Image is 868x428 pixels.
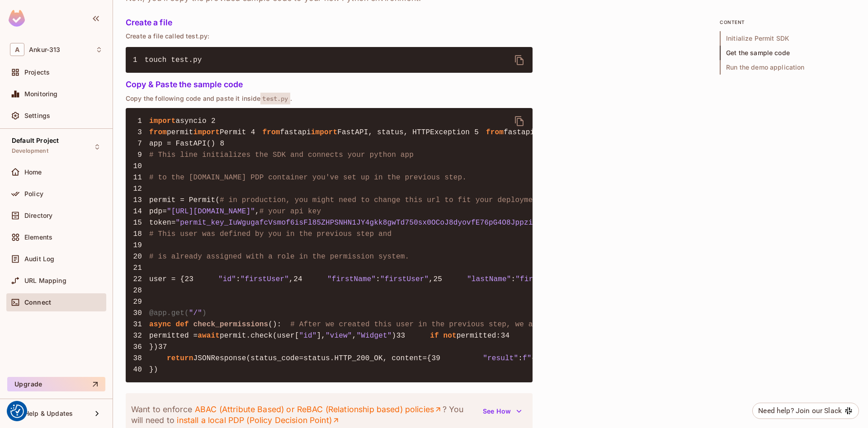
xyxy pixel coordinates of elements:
span: # is already assigned with a role in the permission system. [149,253,409,261]
span: @app.get( [149,309,189,317]
span: # This user was defined by you in the previous step and [149,230,392,238]
span: Initialize Permit SDK [720,31,855,46]
span: check_permissions [193,320,269,329]
span: "lastName" [467,275,511,283]
span: Settings [24,112,50,119]
span: await [198,332,220,340]
span: import [149,117,176,125]
span: Default Project [12,137,59,144]
button: See How [477,404,527,419]
span: Help & Updates [24,410,73,417]
span: 4 [246,127,263,138]
span: 29 [133,296,149,307]
span: ], [317,332,326,340]
span: 5 [470,127,486,138]
span: FastAPI, status, HTTPException [337,128,470,136]
span: , [255,207,259,216]
span: Directory [24,212,52,219]
span: fastapi [280,128,311,136]
span: 15 [133,217,149,228]
span: permitted: [457,332,501,340]
span: permit = Permit( [149,196,220,204]
span: Get the sample code [720,46,855,60]
span: 8 [215,138,231,149]
span: 38 [133,353,149,364]
span: 11 [133,172,149,183]
span: fastapi.responses [504,128,579,136]
a: install a local PDP (Policy Decision Point) [177,415,340,426]
p: Create a file called test.py: [126,33,533,40]
span: "id" [299,332,317,340]
span: JSONResponse(status_code=status.HTTP_200_OK, content={ [193,354,432,362]
span: , [289,275,293,283]
span: , [429,275,433,283]
span: token= [149,219,176,227]
span: 10 [133,161,149,172]
span: Run the demo application [720,60,855,75]
button: delete [509,49,530,71]
span: 34 [500,330,517,341]
span: 30 [133,308,149,319]
span: 1 [133,55,145,66]
span: "permit_key_IuWgugafcVsmof6isFl85ZHPSNHN1JY4gkk8gwTd750sx0OCoJ8dyovfE76pG4O8JppziWhWAigxLxfU4TTtDD" [176,219,612,227]
span: 12 [133,183,149,194]
span: Permit [220,128,246,136]
span: Audit Log [24,255,54,263]
span: , [352,332,357,340]
span: # to the [DOMAIN_NAME] PDP container you've set up in the previous step. [149,174,467,182]
span: 37 [158,342,175,353]
span: : [376,275,380,283]
span: : [518,354,523,362]
span: {user.get( [531,354,576,362]
span: Elements [24,234,52,241]
span: 23 [184,274,201,285]
span: 25 [433,274,449,285]
p: Copy the following code and paste it inside . [126,94,533,103]
h5: Create a file [126,18,533,27]
div: Need help? Join our Slack [758,405,842,416]
span: 14 [133,206,149,217]
span: 19 [133,240,149,251]
span: 21 [133,263,149,273]
button: delete [509,110,530,132]
span: URL Mapping [24,277,66,284]
span: return [167,354,193,362]
span: : [236,275,241,283]
img: Revisit consent button [10,404,24,418]
span: "Widget" [356,332,392,340]
span: 28 [133,285,149,296]
h5: Copy & Paste the sample code [126,80,533,89]
span: "firstName" [327,275,376,283]
span: "/" [189,309,202,317]
span: 13 [133,195,149,206]
p: content [720,19,855,26]
span: Policy [24,190,43,198]
span: "result" [483,354,518,362]
span: 40 [133,364,149,375]
span: ) [392,332,396,340]
img: SReyMgAAAABJRU5ErkJggg== [9,10,25,27]
span: # in production, you might need to change this url to fit your deployment [220,196,542,204]
span: Monitoring [24,90,58,98]
span: ) [202,309,207,317]
span: 1 [133,116,149,127]
span: "firstUser" [380,275,429,283]
span: 20 [133,251,149,262]
span: asyncio [176,117,207,125]
span: 39 [431,353,448,364]
span: def [176,320,189,329]
span: "firstUser" [241,275,289,283]
span: Workspace: Ankur-313 [29,46,60,53]
span: 18 [133,229,149,240]
span: "view" [325,332,352,340]
span: Connect [24,299,51,306]
span: test.py [260,93,290,104]
span: 2 [207,116,223,127]
span: "id" [218,275,236,283]
span: Home [24,169,42,176]
span: 24 [293,274,310,285]
span: 31 [133,319,149,330]
span: : [511,275,516,283]
span: "[URL][DOMAIN_NAME]" [167,207,255,216]
span: async [149,320,171,329]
